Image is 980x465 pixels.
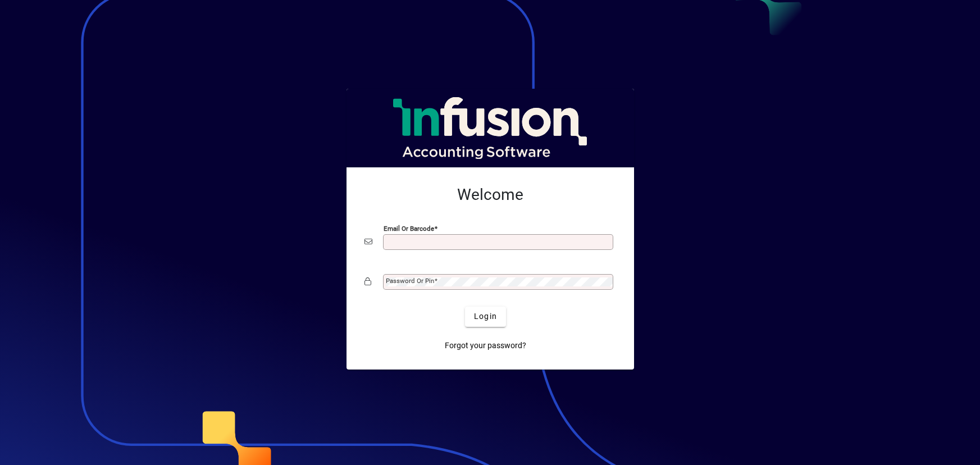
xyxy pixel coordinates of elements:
span: Login [474,311,497,322]
a: Forgot your password? [440,336,531,356]
span: Forgot your password? [445,340,526,352]
h2: Welcome [364,185,616,204]
mat-label: Email or Barcode [384,224,434,232]
button: Login [465,307,506,327]
mat-label: Password or Pin [386,277,434,285]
